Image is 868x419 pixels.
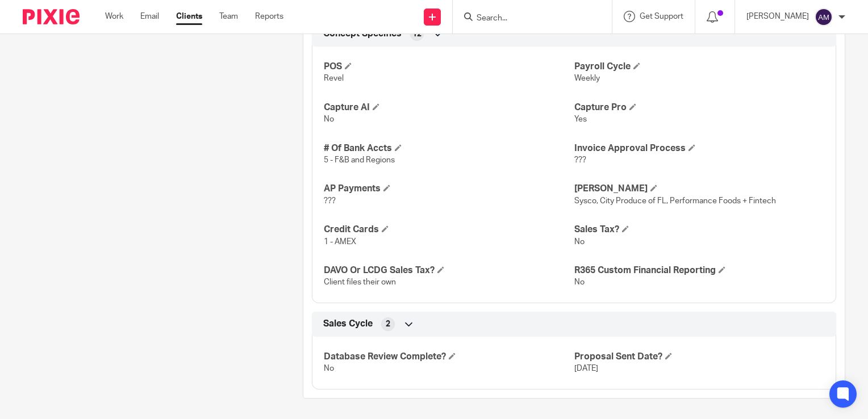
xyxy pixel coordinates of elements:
[475,14,578,24] input: Search
[324,197,336,205] span: ???
[324,156,395,164] span: 5 - F&B and Regions
[323,318,373,330] span: Sales Cycle
[574,156,586,164] span: ???
[324,183,574,195] h4: AP Payments
[324,364,334,372] span: No
[219,11,238,22] a: Team
[574,115,587,123] span: Yes
[324,265,574,276] h4: DAVO Or LCDG Sales Tax?
[140,11,159,22] a: Email
[324,143,574,154] h4: # Of Bank Accts
[574,74,600,82] span: Weekly
[324,224,574,236] h4: Credit Cards
[574,197,776,205] span: Sysco, City Produce of FL, Performance Foods + Fintech
[255,11,283,22] a: Reports
[386,319,390,330] span: 2
[574,278,585,286] span: No
[324,102,574,114] h4: Capture AI
[574,364,598,372] span: [DATE]
[324,115,334,123] span: No
[746,11,809,22] p: [PERSON_NAME]
[574,224,824,236] h4: Sales Tax?
[574,102,824,114] h4: Capture Pro
[324,74,344,82] span: Revel
[815,8,833,26] img: svg%3E
[23,9,80,24] img: Pixie
[324,61,574,73] h4: POS
[574,61,824,73] h4: Payroll Cycle
[640,12,683,20] span: Get Support
[324,278,396,286] span: Client files their own
[176,11,202,22] a: Clients
[105,11,123,22] a: Work
[574,265,824,276] h4: R365 Custom Financial Reporting
[574,143,824,154] h4: Invoice Approval Process
[574,238,585,246] span: No
[574,351,824,363] h4: Proposal Sent Date?
[324,351,574,363] h4: Database Review Complete?
[574,183,824,195] h4: [PERSON_NAME]
[324,238,356,246] span: 1 - AMEX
